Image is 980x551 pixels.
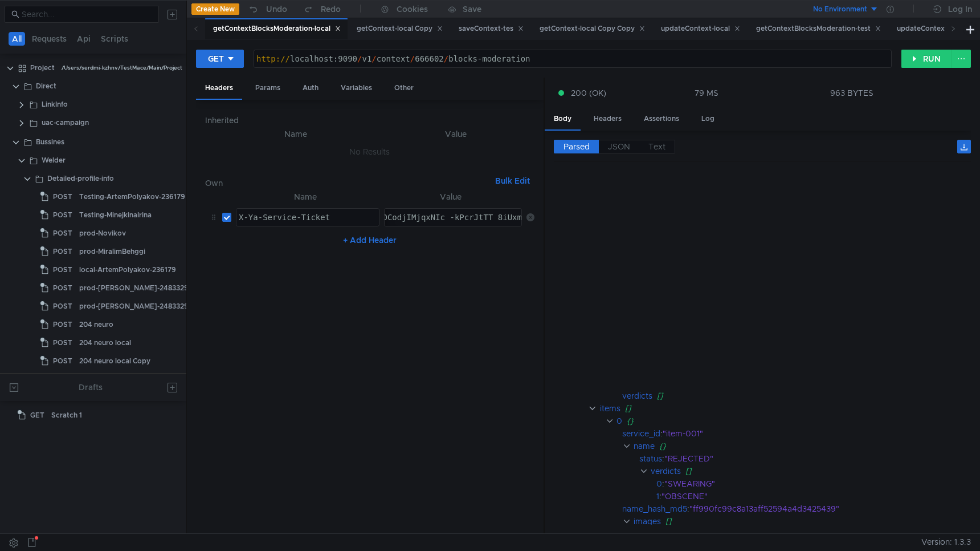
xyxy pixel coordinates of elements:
[459,23,524,35] div: saveContext-tes
[664,477,955,490] div: "SWEARING"
[42,152,66,169] div: Welder
[651,465,681,477] div: verdicts
[79,334,131,351] div: 204 neuro local
[685,465,956,477] div: []
[79,353,150,370] div: 204 neuro local Copy
[756,23,881,35] div: getContextBlocksModeration-test
[79,206,152,224] div: Testing-MinejkinaIrina
[639,452,971,465] div: :
[239,1,295,18] button: Undo
[622,427,660,440] div: service_id
[659,440,955,452] div: {}
[53,243,72,260] span: POST
[79,298,208,315] div: prod-[PERSON_NAME]-2483329 Copy
[656,490,971,503] div: :
[196,50,244,68] button: GET
[897,23,973,35] div: updateContext-test
[661,23,740,35] div: updateContext-local
[665,515,956,528] div: []
[622,427,971,440] div: :
[901,50,952,68] button: RUN
[585,108,631,129] div: Headers
[213,23,341,35] div: getContextBlocksModeration-local
[36,133,64,151] div: Bussines
[357,23,443,35] div: getContext-local Copy
[830,88,873,98] div: 963 BYTES
[22,8,152,21] input: Search...
[79,380,103,394] div: Drafts
[191,3,239,15] button: Create New
[397,2,428,16] div: Cookies
[246,78,289,99] div: Params
[73,32,94,46] button: Api
[205,176,491,190] h6: Own
[79,243,145,260] div: prod-MiralimBehggi
[208,52,224,65] div: GET
[205,114,534,127] h6: Inherited
[813,4,867,15] div: No Environment
[622,390,652,402] div: verdicts
[321,2,341,16] div: Redo
[540,23,645,35] div: getContext-local Copy Copy
[53,279,72,297] span: POST
[545,108,581,131] div: Body
[634,515,661,528] div: images
[608,141,630,152] span: JSON
[79,225,126,242] div: prod-Novikov
[625,402,956,415] div: []
[42,114,89,131] div: uac-campaign
[36,78,56,95] div: Direct
[97,32,132,46] button: Scripts
[571,87,606,99] span: 200 (OK)
[53,353,72,370] span: POST
[266,2,287,16] div: Undo
[692,108,724,129] div: Log
[53,316,72,333] span: POST
[53,334,72,351] span: POST
[28,32,70,46] button: Requests
[62,59,182,76] div: /Users/serdmi-kzhnv/TestMace/Main/Project
[622,503,687,515] div: name_hash_md5
[639,452,662,465] div: status
[47,372,88,389] div: service-feed
[664,452,956,465] div: "REJECTED"
[30,59,55,76] div: Project
[689,503,958,515] div: "ff990fc99c8a13aff52594a4d3425439"
[563,141,590,152] span: Parsed
[616,415,622,427] div: 0
[53,188,72,205] span: POST
[295,1,349,18] button: Redo
[53,225,72,242] span: POST
[47,170,114,187] div: Detailed-profile-info
[53,206,72,224] span: POST
[600,402,620,415] div: items
[214,127,377,141] th: Name
[332,78,381,99] div: Variables
[656,490,659,503] div: 1
[293,78,328,99] div: Auth
[648,141,665,152] span: Text
[657,390,956,402] div: []
[463,5,481,13] div: Save
[656,477,662,490] div: 0
[491,174,534,188] button: Bulk Edit
[79,316,113,333] div: 204 neuro
[338,233,401,247] button: + Add Header
[196,78,242,100] div: Headers
[42,96,68,113] div: LinkInfo
[79,188,185,205] div: Testing-ArtemPolyakov-236179
[634,440,655,452] div: name
[921,534,971,550] span: Version: 1.3.3
[379,190,522,204] th: Value
[627,415,955,427] div: {}
[53,298,72,315] span: POST
[635,108,688,129] div: Assertions
[53,261,72,278] span: POST
[51,407,82,424] div: Scratch 1
[30,407,44,424] span: GET
[9,32,25,46] button: All
[656,477,971,490] div: :
[231,190,379,204] th: Name
[79,261,176,278] div: local-ArtemPolyakov-236179
[79,279,189,297] div: prod-[PERSON_NAME]-2483329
